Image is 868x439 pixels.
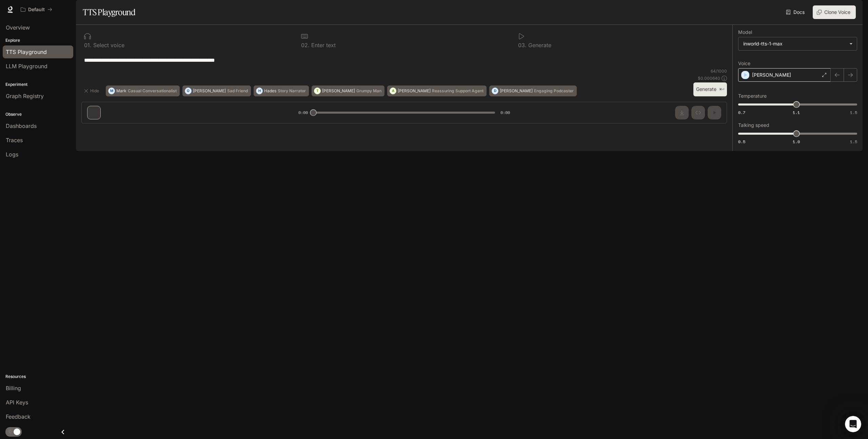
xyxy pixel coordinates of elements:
[390,85,396,96] div: A
[489,85,577,96] button: D[PERSON_NAME]Engaging Podcaster
[312,85,384,96] button: T[PERSON_NAME]Grumpy Man
[738,139,745,145] span: 0.5
[492,85,498,96] div: D
[850,110,857,115] span: 1.5
[534,89,574,93] p: Engaging Podcaster
[500,89,533,93] p: [PERSON_NAME]
[813,5,856,19] button: Clone Voice
[698,75,720,81] p: $ 0.000640
[793,110,800,115] span: 1.1
[738,110,745,115] span: 0.7
[92,42,124,48] p: Select voice
[256,85,262,96] div: H
[527,42,551,48] p: Generate
[322,89,355,93] p: [PERSON_NAME]
[310,42,336,48] p: Enter text
[264,89,276,93] p: Hades
[785,5,807,19] a: Docs
[738,61,750,66] p: Voice
[108,85,115,96] div: M
[432,89,484,93] p: Reassuring Support Agent
[845,416,861,432] iframe: Intercom live chat
[711,68,727,74] p: 64 / 1000
[182,85,251,96] button: O[PERSON_NAME]Sad Friend
[193,89,226,93] p: [PERSON_NAME]
[850,139,857,145] span: 1.5
[314,85,320,96] div: T
[301,42,310,48] p: 0 2 .
[81,85,103,96] button: Hide
[387,85,487,96] button: A[PERSON_NAME]Reassuring Support Agent
[743,40,846,47] div: inworld-tts-1-max
[356,89,381,93] p: Grumpy Man
[693,82,727,96] button: Generate⌘⏎
[518,42,527,48] p: 0 3 .
[28,7,45,13] p: Default
[719,88,724,92] p: ⌘⏎
[793,139,800,145] span: 1.0
[278,89,306,93] p: Story Narrator
[738,30,752,35] p: Model
[738,123,769,128] p: Talking speed
[128,89,177,93] p: Casual Conversationalist
[116,89,126,93] p: Mark
[738,94,767,98] p: Temperature
[752,72,791,78] p: [PERSON_NAME]
[18,3,55,16] button: All workspaces
[254,85,309,96] button: HHadesStory Narrator
[185,85,191,96] div: O
[738,37,857,50] div: inworld-tts-1-max
[84,42,92,48] p: 0 1 .
[106,85,180,96] button: MMarkCasual Conversationalist
[83,5,135,19] h1: TTS Playground
[398,89,431,93] p: [PERSON_NAME]
[227,89,248,93] p: Sad Friend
